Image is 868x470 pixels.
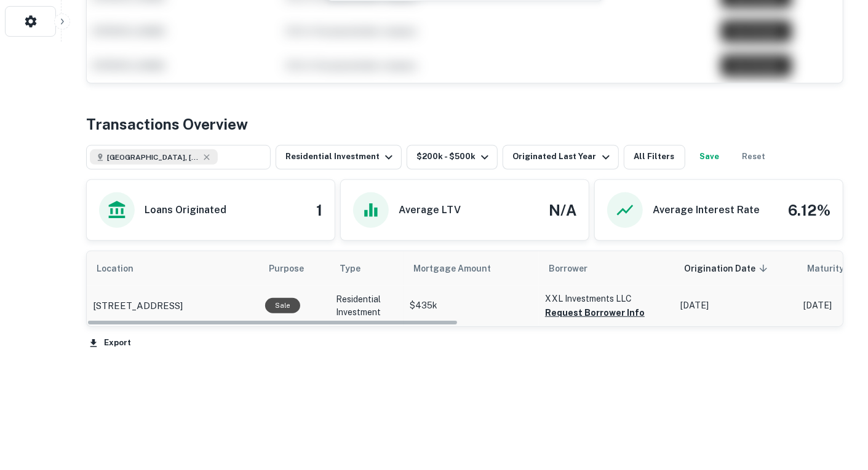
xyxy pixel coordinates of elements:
th: Mortgage Amount [404,251,539,286]
h4: N/A [549,199,576,221]
span: [GEOGRAPHIC_DATA], [GEOGRAPHIC_DATA], [GEOGRAPHIC_DATA] [107,152,199,163]
h6: Maturity Date [807,262,866,275]
div: Sale [265,298,300,313]
iframe: Chat Widget [806,372,868,431]
p: $435k [410,299,533,312]
button: Request Borrower Info [545,305,645,320]
div: scrollable content [87,251,843,326]
button: All Filters [624,145,685,170]
h4: 6.12% [788,199,830,221]
h4: Transactions Overview [86,113,248,135]
h6: Loans Originated [145,203,226,217]
p: [DATE] [680,299,791,312]
span: Type [340,261,376,276]
button: Reset [735,145,774,170]
div: Originated Last Year [512,150,613,165]
th: Location [87,251,259,286]
th: Type [330,251,404,286]
h4: 1 [316,199,322,221]
a: [STREET_ADDRESS] [93,299,253,313]
button: Save your search to get updates of matches that match your search criteria. [690,145,730,170]
th: Borrower [539,251,674,286]
th: Purpose [259,251,330,286]
span: Mortgage Amount [413,261,507,276]
p: [STREET_ADDRESS] [93,299,183,313]
p: Residential Investment [336,293,397,319]
button: Residential Investment [276,145,402,170]
span: Borrower [549,261,587,276]
span: Location [97,261,149,276]
p: XXL Investments LLC [545,292,668,305]
span: Origination Date [684,261,771,276]
h6: Average LTV [399,203,461,217]
button: Export [86,334,134,353]
th: Origination Date [674,251,797,286]
h6: Average Interest Rate [653,203,760,217]
button: Originated Last Year [503,145,618,170]
span: Purpose [269,261,320,276]
button: $200k - $500k [407,145,498,170]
